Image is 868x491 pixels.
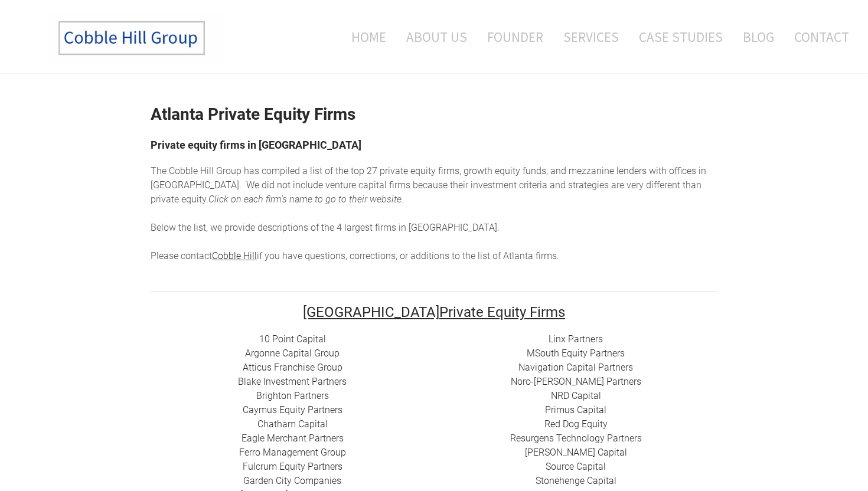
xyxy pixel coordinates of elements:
[243,475,341,486] a: Garden City Companies
[510,433,642,444] a: ​Resurgens Technology Partners
[243,404,342,415] a: Caymus Equity Partners
[334,12,395,61] a: Home
[554,12,628,61] a: Services
[785,12,849,61] a: Contact
[303,304,439,320] font: [GEOGRAPHIC_DATA]
[536,475,616,486] a: Stonehenge Capital
[151,179,701,205] span: enture capital firms because their investment criteria and strategies are very different than pri...
[256,390,329,401] a: Brighton Partners
[478,12,552,61] a: Founder
[525,447,627,458] a: [PERSON_NAME] Capital
[151,164,717,263] div: he top 27 private equity firms, growth equity funds, and mezzanine lenders with offices in [GEOGR...
[630,12,732,61] a: Case Studies
[212,250,257,261] a: Cobble Hill
[518,362,633,373] a: Navigation Capital Partners
[549,333,603,345] a: Linx Partners
[243,461,342,472] a: Fulcrum Equity Partners​​
[151,104,355,124] strong: Atlanta Private Equity Firms
[546,461,606,472] a: Source Capital
[551,390,601,401] a: NRD Capital
[45,12,222,64] img: The Cobble Hill Group LLC
[527,348,625,359] a: MSouth Equity Partners
[239,447,346,458] a: Ferro Management Group
[208,194,404,205] em: Click on each firm's name to go to their website.
[544,418,608,430] a: Red Dog Equity
[511,376,641,387] a: Noro-[PERSON_NAME] Partners
[303,304,565,320] font: Private Equity Firms
[151,165,338,176] span: The Cobble Hill Group has compiled a list of t
[734,12,783,61] a: Blog
[151,139,361,151] font: Private equity firms in [GEOGRAPHIC_DATA]
[259,333,326,345] a: 10 Point Capital
[545,404,606,415] a: Primus Capital
[151,250,559,261] span: Please contact if you have questions, corrections, or additions to the list of Atlanta firms.
[238,376,347,387] a: Blake Investment Partners
[245,348,340,359] a: Argonne Capital Group
[243,362,342,373] a: Atticus Franchise Group
[397,12,476,61] a: About Us
[257,418,328,430] a: Chatham Capital
[242,433,344,444] a: Eagle Merchant Partners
